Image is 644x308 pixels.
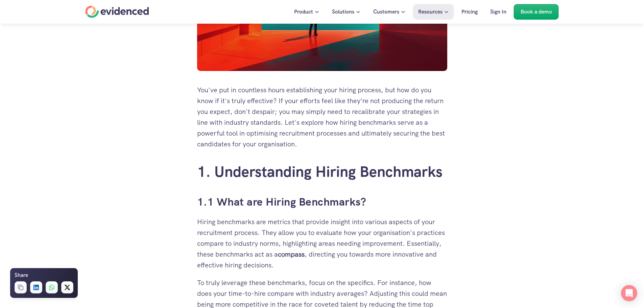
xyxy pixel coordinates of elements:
[485,4,511,20] a: Sign In
[197,195,366,209] a: 1.1 What are Hiring Benchmarks?
[456,4,483,20] a: Pricing
[490,7,506,16] p: Sign In
[197,85,447,149] p: You've put in countless hours establishing your hiring process, but how do you know if it's truly...
[521,7,552,16] p: Book a demo
[278,250,305,259] strong: compass
[15,271,28,280] h6: Share
[514,4,559,20] a: Book a demo
[197,162,443,181] a: 1. Understanding Hiring Benchmarks
[332,7,354,16] p: Solutions
[418,7,443,16] p: Resources
[621,285,637,301] div: Open Intercom Messenger
[294,7,313,16] p: Product
[197,216,447,270] p: Hiring benchmarks are metrics that provide insight into various aspects of your recruitment proce...
[86,6,149,18] a: Home
[373,7,399,16] p: Customers
[461,7,478,16] p: Pricing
